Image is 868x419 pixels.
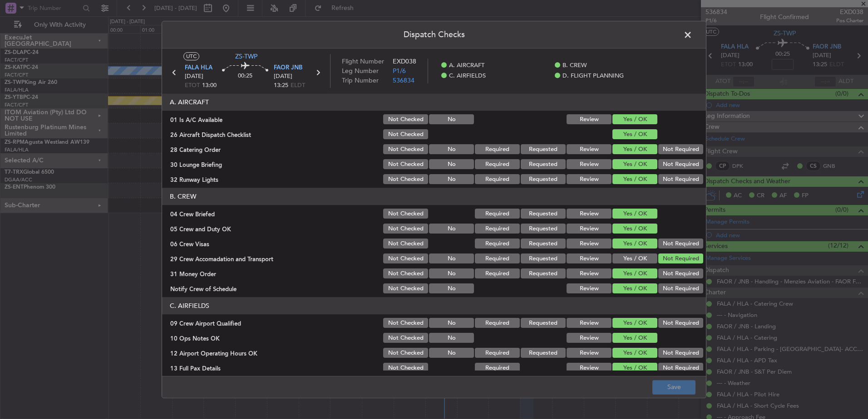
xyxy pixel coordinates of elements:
[162,21,706,49] header: Dispatch Checks
[658,254,703,264] button: Not Required
[658,175,703,185] button: Not Required
[658,284,703,294] button: Not Required
[658,269,703,279] button: Not Required
[658,239,703,249] button: Not Required
[658,363,703,373] button: Not Required
[658,145,703,155] button: Not Required
[658,348,703,358] button: Not Required
[658,318,703,328] button: Not Required
[658,160,703,170] button: Not Required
